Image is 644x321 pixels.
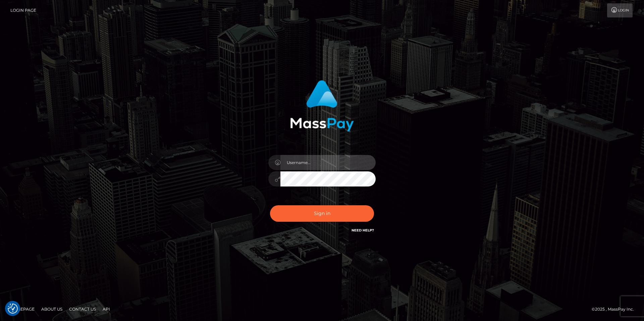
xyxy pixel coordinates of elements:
[39,304,65,314] a: About Us
[280,155,376,170] input: Username...
[8,304,18,314] img: Revisit consent button
[100,304,113,314] a: API
[607,3,633,17] a: Login
[290,80,354,131] img: MassPay Login
[270,205,374,222] button: Sign in
[7,304,37,314] a: Homepage
[10,3,36,17] a: Login Page
[592,306,639,313] div: © 2025 , MassPay Inc.
[66,304,99,314] a: Contact Us
[352,228,374,232] a: Need Help?
[8,304,18,314] button: Consent Preferences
